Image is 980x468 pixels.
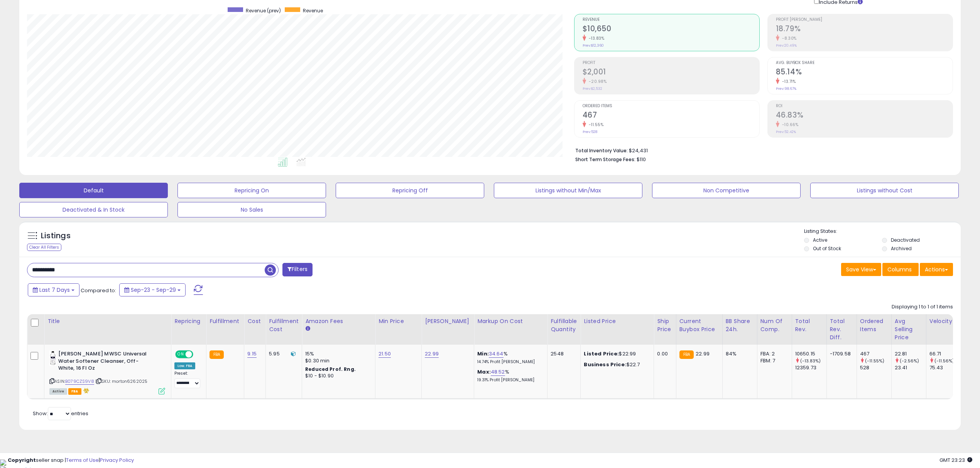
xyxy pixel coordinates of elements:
[583,61,759,65] span: Profit
[49,350,165,394] div: ASIN:
[776,43,797,48] small: Prev: 20.49%
[575,145,948,155] li: $24,431
[586,79,607,84] small: -20.98%
[27,244,61,251] div: Clear All Filters
[378,350,391,358] a: 21.50
[583,18,759,22] span: Revenue
[891,245,912,252] label: Archived
[584,350,619,357] b: Listed Price:
[800,358,821,364] small: (-13.83%)
[583,86,602,91] small: Prev: $2,532
[58,350,152,374] b: [PERSON_NAME] MWSC Universal Water Softener Cleanser, Off-White, 16 Fl Oz
[795,364,826,371] div: 12359.73
[247,317,262,325] div: Cost
[776,24,953,35] h2: 18.79%
[795,350,826,357] div: 10650.15
[551,350,574,357] div: 2548
[830,317,853,342] div: Total Rev. Diff.
[583,111,759,121] h2: 467
[28,283,79,296] button: Last 7 Days
[305,325,310,332] small: Amazon Fees.
[477,377,541,383] p: 19.31% Profit [PERSON_NAME]
[895,364,926,371] div: 23.41
[584,350,648,357] div: $22.99
[779,79,796,84] small: -13.71%
[891,237,920,243] label: Deactivated
[860,350,891,357] div: 467
[119,283,186,296] button: Sep-23 - Sep-29
[477,359,541,365] p: 14.74% Profit [PERSON_NAME]
[813,237,827,243] label: Active
[491,368,505,376] a: 48.52
[776,104,953,108] span: ROI
[65,378,94,385] a: B079CZS9V8
[474,314,547,345] th: The percentage added to the cost of goods (COGS) that forms the calculator for Min & Max prices.
[804,228,961,235] p: Listing States:
[895,317,923,342] div: Avg Selling Price
[586,35,605,41] small: -13.83%
[177,202,326,217] button: No Sales
[584,361,626,368] b: Business Price:
[652,183,801,198] button: Non Competitive
[726,350,751,357] div: 84%
[584,361,648,368] div: $22.7
[813,245,841,252] label: Out of Stock
[551,317,577,333] div: Fulfillable Quantity
[305,357,369,364] div: $0.30 min
[177,183,326,198] button: Repricing On
[776,61,953,65] span: Avg. Buybox Share
[779,35,797,41] small: -8.30%
[583,24,759,35] h2: $10,650
[860,317,888,333] div: Ordered Items
[575,156,635,163] b: Short Term Storage Fees:
[305,350,369,357] div: 15%
[900,358,919,364] small: (-2.56%)
[892,303,953,311] div: Displaying 1 to 1 of 1 items
[929,317,958,325] div: Velocity
[477,350,541,365] div: %
[246,7,281,14] span: Revenue (prev)
[336,183,484,198] button: Repricing Off
[269,350,296,357] div: 5.95
[33,410,88,417] span: Show: entries
[920,263,953,276] button: Actions
[895,350,926,357] div: 22.81
[174,371,200,388] div: Preset:
[934,358,954,364] small: (-11.56%)
[810,183,959,198] button: Listings without Cost
[305,366,356,372] b: Reduced Prof. Rng.
[210,350,224,359] small: FBA
[882,263,919,276] button: Columns
[779,122,799,128] small: -10.66%
[131,286,176,294] span: Sep-23 - Sep-29
[39,286,70,294] span: Last 7 Days
[477,369,541,383] div: %
[489,350,504,358] a: 34.64
[269,317,299,333] div: Fulfillment Cost
[192,351,204,358] span: OFF
[929,364,961,371] div: 75.43
[637,156,646,163] span: $110
[305,373,369,379] div: $10 - $10.90
[586,122,604,128] small: -11.55%
[860,364,891,371] div: 528
[726,317,754,333] div: BB Share 24h.
[841,263,881,276] button: Save View
[81,388,90,393] i: hazardous material
[49,350,56,366] img: 31tyzny8jsL._SL40_.jpg
[174,362,195,369] div: Low. FBA
[679,350,694,359] small: FBA
[41,231,71,241] h5: Listings
[760,317,789,333] div: Num of Comp.
[887,266,912,273] span: Columns
[776,18,953,22] span: Profit [PERSON_NAME]
[760,357,786,364] div: FBM: 7
[776,67,953,78] h2: 85.14%
[583,104,759,108] span: Ordered Items
[760,350,786,357] div: FBA: 2
[81,287,116,294] span: Compared to:
[282,263,313,276] button: Filters
[776,111,953,121] h2: 46.83%
[865,358,884,364] small: (-11.55%)
[477,368,491,375] b: Max:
